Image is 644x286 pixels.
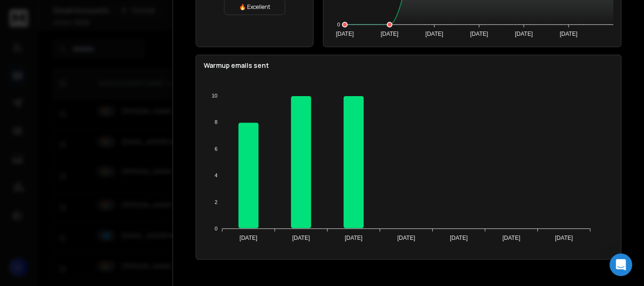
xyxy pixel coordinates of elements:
tspan: [DATE] [450,235,468,241]
tspan: [DATE] [292,235,310,241]
tspan: [DATE] [397,235,415,241]
tspan: 6 [215,146,217,152]
p: Warmup emails sent [204,61,613,70]
tspan: [DATE] [470,31,488,37]
tspan: [DATE] [345,235,363,241]
tspan: 8 [215,119,217,125]
tspan: 10 [212,93,217,98]
tspan: [DATE] [425,31,443,37]
tspan: [DATE] [503,235,520,241]
div: Open Intercom Messenger [610,253,632,276]
tspan: 4 [215,172,217,178]
tspan: [DATE] [515,31,533,37]
tspan: [DATE] [560,31,578,37]
tspan: [DATE] [380,31,398,37]
tspan: [DATE] [239,235,257,241]
tspan: 2 [215,199,217,205]
tspan: [DATE] [555,235,573,241]
tspan: [DATE] [336,31,354,37]
tspan: 0 [337,22,340,27]
tspan: 0 [215,226,217,231]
